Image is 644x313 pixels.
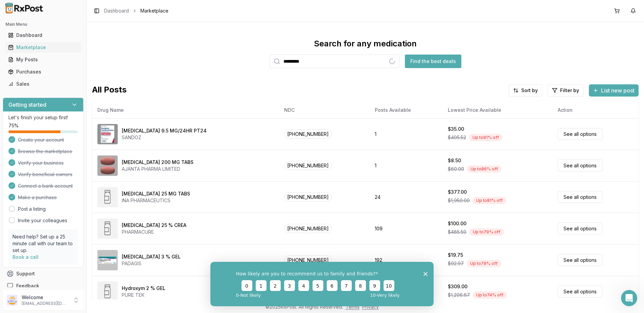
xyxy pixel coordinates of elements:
img: Hydroxym 2 % GEL [97,281,118,302]
span: [PHONE_NUMBER] [284,129,332,139]
a: Book a call [13,254,39,260]
td: 24 [369,181,442,213]
div: $100.00 [448,220,466,227]
a: List new post [589,88,639,95]
span: All Posts [92,84,127,97]
img: User avatar [7,295,18,306]
th: Posts Available [369,102,442,118]
div: [MEDICAL_DATA] 9.5 MG/24HR PT24 [122,127,207,134]
span: Marketplace [140,7,168,14]
span: List new post [601,86,635,95]
img: Diclofenac Potassium 25 MG TABS [97,187,118,207]
th: Drug Name [92,102,279,118]
span: Verify beneficial owners [18,171,72,178]
span: Make a purchase [18,194,57,201]
span: $405.52 [448,134,466,141]
button: Feedback [3,280,84,292]
span: Filter by [560,87,579,94]
div: Purchases [8,68,78,75]
div: Sales [8,81,78,87]
div: Dashboard [8,32,78,39]
div: Up to 79 % off [466,260,501,267]
th: NDC [279,102,370,118]
div: [MEDICAL_DATA] 25 MG TABS [122,190,190,197]
div: $309.00 [448,283,467,290]
span: [PHONE_NUMBER] [284,192,332,202]
img: RxPost Logo [3,3,46,14]
div: $19.75 [448,252,463,258]
a: See all options [558,191,602,203]
span: [PHONE_NUMBER] [284,161,332,170]
a: Terms [346,304,360,310]
div: PADAGIS [122,260,181,267]
a: See all options [558,286,602,297]
a: Privacy [362,304,379,310]
div: Up to 79 % off [469,228,504,236]
a: See all options [558,128,602,140]
nav: breadcrumb [104,7,168,14]
a: Sales [5,78,81,90]
button: List new post [589,84,639,97]
span: $92.97 [448,260,464,267]
span: Browse the marketplace [18,148,72,155]
div: Hydroxym 2 % GEL [122,285,165,292]
img: Methyl Salicylate 25 % CREA [97,218,118,239]
span: [PHONE_NUMBER] [284,224,332,233]
div: PHARMACURE [122,229,186,235]
div: $35.00 [448,126,464,132]
span: $1,206.67 [448,292,470,298]
div: AJANTA PHARMA LIMITED [122,166,193,172]
img: Diclofenac Sodium 3 % GEL [97,250,118,270]
div: Marketplace [8,44,78,51]
td: 192 [369,244,442,276]
div: Up to 81 % off [473,197,506,204]
td: 1 [369,118,442,150]
span: Verify your business [18,160,64,166]
button: Support [3,268,84,280]
a: Purchases [5,66,81,78]
div: My Posts [8,56,78,63]
a: Marketplace [5,41,81,54]
div: Search for any medication [314,38,417,49]
a: Invite your colleagues [18,217,67,224]
a: See all options [558,254,602,266]
div: $377.00 [448,189,467,195]
button: Find the best deals [405,55,461,68]
span: 75 % [8,122,19,129]
p: Need help? Set up a 25 minute call with our team to set up. [13,233,74,254]
p: Let's finish your setup first! [8,114,78,121]
span: Feedback [16,283,39,289]
button: Marketplace [3,42,84,53]
span: Create your account [18,137,64,143]
a: See all options [558,160,602,171]
img: Rivastigmine 9.5 MG/24HR PT24 [97,124,118,144]
a: Post a listing [18,206,46,212]
a: See all options [558,223,602,234]
span: [PHONE_NUMBER] [284,255,332,265]
button: Filter by [548,84,583,97]
div: [MEDICAL_DATA] 200 MG TABS [122,159,193,166]
span: Sort by [521,87,538,94]
span: $1,950.00 [448,197,470,204]
h3: Getting started [8,101,46,109]
div: SANDOZ [122,134,207,141]
th: Action [552,102,639,118]
div: [MEDICAL_DATA] 25 % CREA [122,222,186,229]
th: Lowest Price Available [442,102,552,118]
a: Dashboard [5,29,81,41]
p: [EMAIL_ADDRESS][DOMAIN_NAME] [22,301,69,306]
